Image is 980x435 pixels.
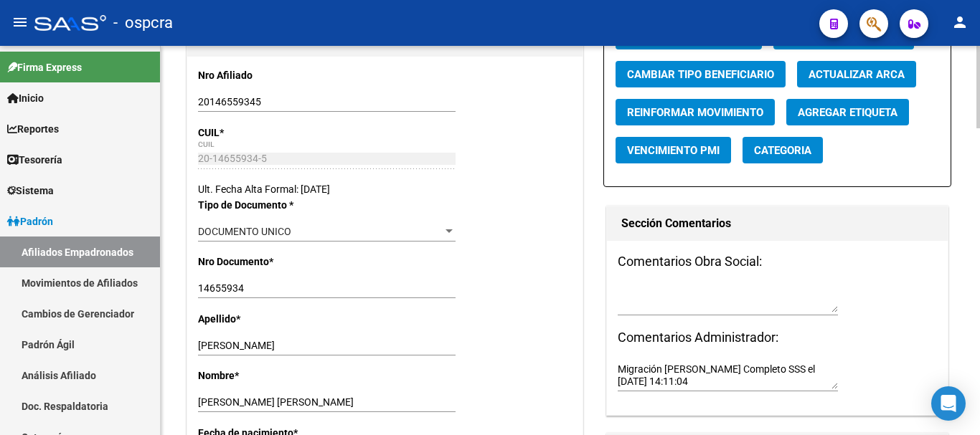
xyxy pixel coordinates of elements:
p: Apellido [198,311,310,327]
span: Reinformar Movimiento [627,106,763,119]
h3: Comentarios Obra Social: [618,252,937,272]
span: Sistema [7,183,54,199]
span: Agregar Etiqueta [798,106,897,119]
button: Categoria [743,137,823,163]
button: Actualizar ARCA [797,61,916,87]
button: Vencimiento PMI [616,137,731,163]
span: Categoria [754,144,811,157]
span: Reportes [7,121,59,137]
button: Reinformar Movimiento [616,99,775,125]
span: Cambiar Tipo Beneficiario [627,68,774,81]
span: DOCUMENTO UNICO [198,226,291,237]
span: Firma Express [7,59,82,75]
p: CUIL [198,125,310,140]
p: Tipo de Documento * [198,197,310,213]
p: Nombre [198,368,310,383]
span: Vencimiento PMI [627,144,720,157]
span: Tesorería [7,152,62,168]
mat-icon: menu [11,14,29,31]
h3: Comentarios Administrador: [618,328,937,348]
button: Cambiar Tipo Beneficiario [616,61,786,87]
div: Ult. Fecha Alta Formal: [DATE] [198,181,572,197]
span: Padrón [7,214,53,229]
p: Nro Afiliado [198,67,310,83]
span: Actualizar ARCA [809,68,905,81]
span: Inicio [7,90,44,106]
button: Agregar Etiqueta [786,99,909,125]
mat-icon: person [951,14,969,31]
div: Open Intercom Messenger [931,386,966,421]
span: - ospcra [113,7,173,39]
h1: Sección Comentarios [621,212,933,235]
p: Nro Documento [198,254,310,269]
